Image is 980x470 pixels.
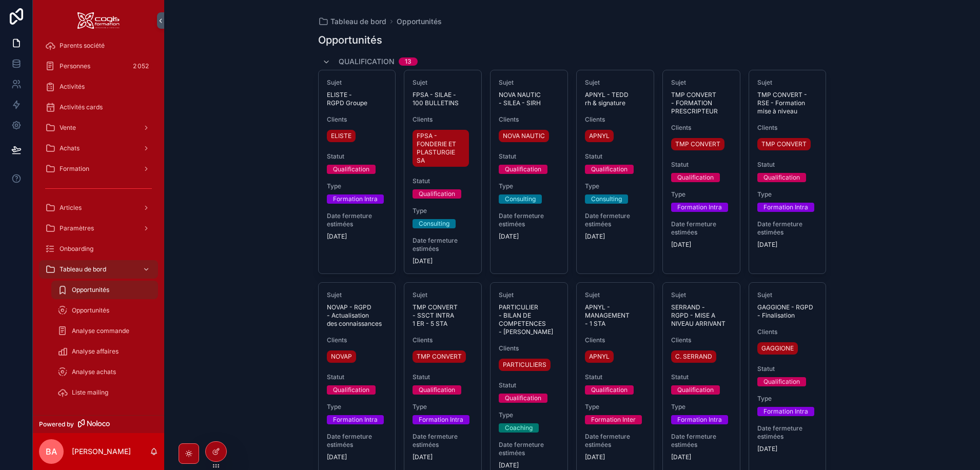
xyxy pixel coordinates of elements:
[499,212,559,228] span: Date fermeture estimées
[499,152,559,161] span: Statut
[413,91,473,107] span: FPSA - SILAE - 100 BULLETINS
[333,194,378,204] div: Formation Intra
[499,381,559,389] span: Statut
[671,291,732,299] span: Sujet
[677,385,714,395] div: Qualification
[327,291,387,299] span: Sujet
[757,424,818,441] span: Date fermeture estimées
[72,446,131,457] p: [PERSON_NAME]
[499,79,559,87] span: Sujet
[413,373,473,381] span: Statut
[576,70,654,274] a: SujetAPNYL - TEDD rh & signatureClientsAPNYLStatutQualificationTypeConsultingDate fermeture estim...
[39,219,158,238] a: Paramètres
[318,70,396,274] a: SujetELISTE - RGPD GroupeClientsELISTEStatutQualificationTypeFormation IntraDate fermeture estimé...
[72,347,119,356] span: Analyse affaires
[757,395,818,403] span: Type
[33,41,164,415] div: scrollable content
[413,291,473,299] span: Sujet
[585,433,645,449] span: Date fermeture estimées
[327,336,387,344] span: Clients
[413,257,473,265] span: [DATE]
[490,70,568,274] a: SujetNOVA NAUTIC - SILEA - SIRHClientsNOVA NAUTICStatutQualificationTypeConsultingDate fermeture ...
[671,433,732,449] span: Date fermeture estimées
[327,373,387,381] span: Statut
[585,182,645,190] span: Type
[677,415,722,424] div: Formation Intra
[60,265,106,273] span: Tableau de bord
[585,453,645,461] span: [DATE]
[757,328,818,336] span: Clients
[505,423,533,433] div: Coaching
[677,173,714,182] div: Qualification
[585,130,614,142] a: APNYL
[39,119,158,137] a: Vente
[671,161,732,169] span: Statut
[757,291,818,299] span: Sujet
[72,388,108,397] span: Liste mailing
[499,303,559,336] span: PARTICULIER - BILAN DE COMPETENCES - [PERSON_NAME]
[413,453,473,461] span: [DATE]
[499,441,559,457] span: Date fermeture estimées
[499,359,551,371] a: PARTICULIERS
[417,132,465,165] span: FPSA - FONDERIE ET PLASTURGIE SA
[413,350,466,363] a: TMP CONVERT
[585,373,645,381] span: Statut
[327,182,387,190] span: Type
[39,240,158,258] a: Onboarding
[499,411,559,419] span: Type
[327,433,387,449] span: Date fermeture estimées
[591,165,628,174] div: Qualification
[761,140,807,148] span: TMP CONVERT
[671,124,732,132] span: Clients
[72,286,109,294] span: Opportunités
[671,350,716,363] a: C. SERRAND
[419,385,455,395] div: Qualification
[757,241,818,249] span: [DATE]
[331,352,352,361] span: NOVAP
[39,160,158,178] a: Formation
[413,207,473,215] span: Type
[589,132,610,140] span: APNYL
[413,433,473,449] span: Date fermeture estimées
[60,204,82,212] span: Articles
[51,363,158,381] a: Analyse achats
[39,199,158,217] a: Articles
[591,415,636,424] div: Formation Inter
[51,281,158,299] a: Opportunités
[339,56,395,67] span: Qualification
[585,336,645,344] span: Clients
[405,57,411,66] div: 13
[413,303,473,328] span: TMP CONVERT - SSCT INTRA 1 ER - 5 STA
[39,36,158,55] a: Parents société
[499,91,559,107] span: NOVA NAUTIC - SILEA - SIRH
[585,232,645,241] span: [DATE]
[589,352,610,361] span: APNYL
[763,203,808,212] div: Formation Intra
[51,322,158,340] a: Analyse commande
[585,91,645,107] span: APNYL - TEDD rh & signature
[130,60,152,72] div: 2 052
[662,70,740,274] a: SujetTMP CONVERT - FORMATION PRESCRIPTEURClientsTMP CONVERTStatutQualificationTypeFormation Intra...
[677,203,722,212] div: Formation Intra
[333,385,369,395] div: Qualification
[60,42,105,50] span: Parents société
[757,220,818,237] span: Date fermeture estimées
[33,415,164,433] a: Powered by
[327,79,387,87] span: Sujet
[327,130,356,142] a: ELISTE
[327,152,387,161] span: Statut
[671,303,732,328] span: SERRAND - RGPD - MISE A NIVEAU ARRIVANT
[757,124,818,132] span: Clients
[671,220,732,237] span: Date fermeture estimées
[327,403,387,411] span: Type
[499,461,559,469] span: [DATE]
[499,232,559,241] span: [DATE]
[763,407,808,416] div: Formation Intra
[585,350,614,363] a: APNYL
[499,344,559,352] span: Clients
[675,352,712,361] span: C. SERRAND
[39,98,158,116] a: Activités cards
[763,173,800,182] div: Qualification
[503,361,546,369] span: PARTICULIERS
[413,79,473,87] span: Sujet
